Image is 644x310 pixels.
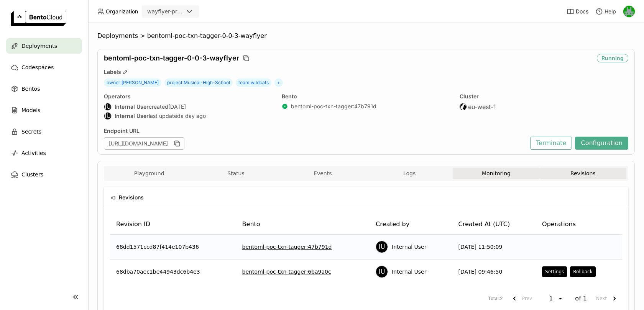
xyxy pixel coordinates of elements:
span: Bentos [21,84,40,93]
button: Events [279,168,366,179]
div: Internal User [376,241,388,253]
span: [DATE] [168,103,186,110]
div: Help [595,8,616,15]
a: bentoml-poc-txn-tagger:47b791d [291,103,376,110]
span: Internal User [392,268,426,276]
span: 68dd1571ccd87f414e107b436 [116,243,199,251]
span: eu-west-1 [468,103,496,111]
div: wayflyer-prod [147,8,183,15]
span: Activities [21,148,46,158]
span: Models [21,106,40,115]
th: Created At (UTC) [452,214,536,235]
div: Bento [282,93,450,100]
button: next page. current page 1 of 1 [593,292,622,305]
div: Labels [104,69,628,75]
strong: Internal User [115,103,149,110]
span: bentoml-poc-txn-tagger-0-0-3-wayflyer [147,32,267,40]
span: > [138,32,147,40]
button: Configuration [575,137,628,150]
span: Logs [403,170,416,177]
div: Rollback [573,269,592,275]
span: project : Musical-High-School [164,78,233,87]
span: Deployments [21,41,57,51]
button: previous page. current page 1 of 1 [507,292,535,305]
a: bentoml-poc-txn-tagger:6ba9a0c [242,268,331,276]
img: logo [11,11,66,26]
span: + [274,78,283,87]
nav: Breadcrumbs navigation [97,32,635,40]
a: Activities [6,145,82,161]
a: Models [6,103,82,118]
a: Docs [567,8,588,15]
span: Help [605,8,616,15]
a: Bentos [6,81,82,96]
span: Revisions [119,193,144,202]
td: [DATE] 09:46:50 [452,259,536,284]
span: Clusters [21,170,43,179]
span: Codespaces [21,63,54,72]
a: bentoml-poc-txn-tagger:47b791d [242,243,332,251]
a: Deployments [6,38,82,54]
div: [URL][DOMAIN_NAME] [104,137,184,150]
span: Internal User [392,243,426,251]
div: last updated [104,112,273,120]
button: Settings [542,266,567,277]
span: of 1 [575,295,587,302]
th: Bento [236,214,370,235]
button: Rollback [570,266,595,277]
span: owner : [PERSON_NAME] [104,78,161,87]
button: Revisions [540,168,626,179]
img: Sean Hickey [623,6,635,17]
a: Clusters [6,167,82,182]
th: Revision ID [110,214,236,235]
span: Total : 2 [488,295,503,302]
svg: open [557,295,563,302]
span: a day ago [181,113,206,119]
th: Operations [536,214,622,235]
div: Internal User [104,112,112,120]
span: Docs [576,8,588,15]
div: Settings [545,269,564,275]
span: team : wildcats [236,78,271,87]
div: Operators [104,93,273,100]
div: IU [104,103,111,110]
div: 1 [547,295,557,302]
th: Created by [370,214,452,235]
input: Selected wayflyer-prod. [184,8,185,16]
div: created [104,103,273,111]
div: Internal User [104,103,112,111]
button: Status [192,168,279,179]
span: Deployments [97,32,138,40]
div: Running [597,54,628,62]
div: IU [376,241,388,253]
div: IU [104,113,111,119]
div: Cluster [460,93,628,100]
a: Codespaces [6,60,82,75]
span: bentoml-poc-txn-tagger-0-0-3-wayflyer [104,54,239,62]
div: Internal User [376,266,388,278]
div: IU [376,266,388,277]
button: Terminate [530,137,572,150]
button: Monitoring [453,168,539,179]
td: [DATE] 11:50:09 [452,235,536,259]
a: Secrets [6,124,82,139]
span: Secrets [21,127,41,136]
span: 68dba70aec1be44943dc6b4e3 [116,268,200,276]
button: Playground [106,168,192,179]
strong: Internal User [115,113,149,119]
span: Organization [106,8,138,15]
div: Endpoint URL [104,127,526,134]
